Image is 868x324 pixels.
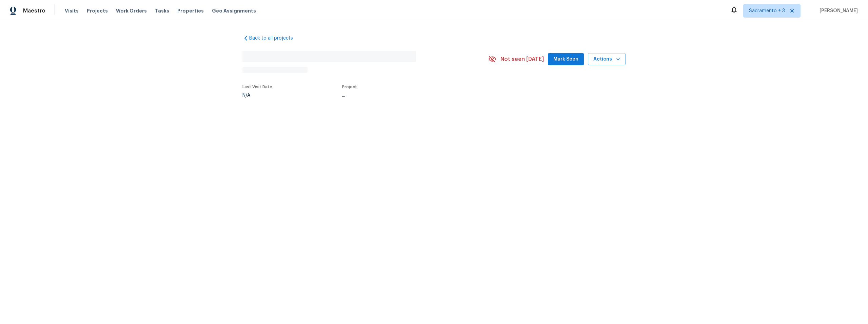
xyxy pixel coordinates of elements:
[548,53,584,66] button: Mark Seen
[749,7,785,14] span: Sacramento + 3
[212,7,256,14] span: Geo Assignments
[242,85,272,89] span: Last Visit Date
[817,7,858,14] span: [PERSON_NAME]
[588,53,626,66] button: Actions
[155,8,169,13] span: Tasks
[116,7,147,14] span: Work Orders
[23,7,45,14] span: Maestro
[342,85,357,89] span: Project
[593,55,620,64] span: Actions
[65,7,79,14] span: Visits
[342,93,472,98] div: ...
[177,7,204,14] span: Properties
[87,7,108,14] span: Projects
[242,93,272,98] div: N/A
[553,55,578,64] span: Mark Seen
[242,35,308,42] a: Back to all projects
[500,56,544,63] span: Not seen [DATE]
